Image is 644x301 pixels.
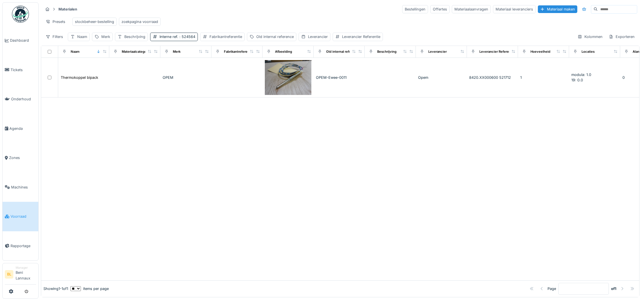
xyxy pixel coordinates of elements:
div: Page [547,286,556,291]
div: Leverancier [428,49,447,54]
div: Interne ref. [160,34,195,39]
a: Dashboard [3,26,38,55]
strong: Materialen [56,7,79,12]
span: Machines [11,185,36,190]
div: stockbeheer-bestelling [75,19,114,24]
div: OPEM-Ewee-0011 [316,75,362,80]
img: Thermokoppel bipack [265,60,311,95]
div: Showing 1 - 1 of 1 [43,286,68,291]
span: modula: 1.0 [571,73,591,77]
a: Machines [3,173,38,202]
div: Materiaalcategorie [122,49,150,54]
div: Materiaal leveranciers [493,5,536,13]
span: Tickets [11,67,36,73]
a: Zones [3,143,38,173]
div: Merk [101,34,110,39]
span: Zones [9,155,36,160]
li: Beni Lannaux [16,266,36,283]
span: Dashboard [10,38,36,43]
span: Rapportage [11,243,36,249]
div: Merk [173,49,181,54]
div: Afbeelding [275,49,292,54]
div: 1 [520,75,567,80]
span: Onderhoud [11,96,36,102]
div: Fabrikantreferentie [209,34,242,39]
div: Thermokoppel bipack [61,75,98,80]
div: Filters [43,33,66,41]
a: Onderhoud [3,84,38,114]
div: Presets [43,18,68,26]
div: Hoeveelheid [530,49,550,54]
span: : 524564 [178,35,195,39]
div: Naam [77,34,87,39]
a: Tickets [3,55,38,85]
div: Leverancier Referentie [342,34,380,39]
span: 19: 0.0 [571,78,583,82]
span: Opem [418,75,428,80]
div: Materiaalaanvragen [452,5,491,13]
div: Kolommen [575,33,605,41]
span: 8420.XX000600 521712 [469,75,511,80]
div: zoekpagina voorraad [121,19,158,24]
div: Leverancier [308,34,328,39]
div: Offertes [430,5,450,13]
strong: of 1 [611,286,616,291]
div: Naam [71,49,79,54]
div: Exporteren [606,33,637,41]
div: Materiaal maken [538,5,577,13]
div: items per page [70,286,109,291]
div: Manager [16,266,36,270]
span: Voorraad [11,214,36,219]
a: BL ManagerBeni Lannaux [5,266,36,285]
div: Beschrijving [124,34,145,39]
a: Agenda [3,114,38,143]
li: BL [5,270,13,279]
div: Beschrijving [377,49,397,54]
div: OPEM [163,75,209,80]
img: Badge_color-CXgf-gQk.svg [12,6,29,23]
a: Rapportage [3,231,38,261]
div: Fabrikantreferentie [224,49,253,54]
div: Locaties [582,49,595,54]
a: Voorraad [3,202,38,231]
span: Agenda [9,126,36,131]
div: Leverancier Referentie [479,49,515,54]
div: Old internal reference [256,34,294,39]
div: Old internal reference [326,49,360,54]
div: Bestellingen [402,5,428,13]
